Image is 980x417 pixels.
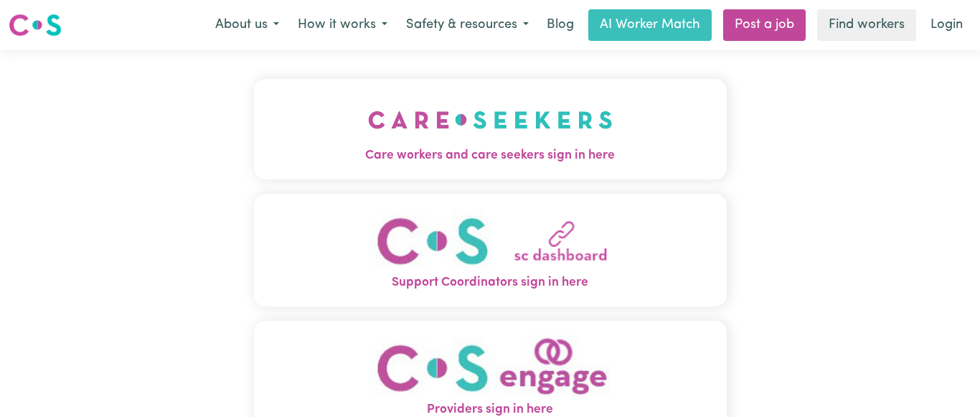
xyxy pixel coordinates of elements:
[538,9,583,41] a: Blog
[9,12,62,38] img: Careseekers logo
[817,9,916,41] a: Find workers
[397,10,538,40] button: Safety & resources
[723,9,806,41] a: Post a job
[588,9,712,41] a: AI Worker Match
[288,10,397,40] button: How it works
[254,146,727,165] span: Care workers and care seekers sign in here
[922,9,971,41] a: Login
[254,194,727,306] button: Support Coordinators sign in here
[9,9,62,42] a: Careseekers logo
[254,273,727,292] span: Support Coordinators sign in here
[254,79,727,179] button: Care workers and care seekers sign in here
[206,10,288,40] button: About us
